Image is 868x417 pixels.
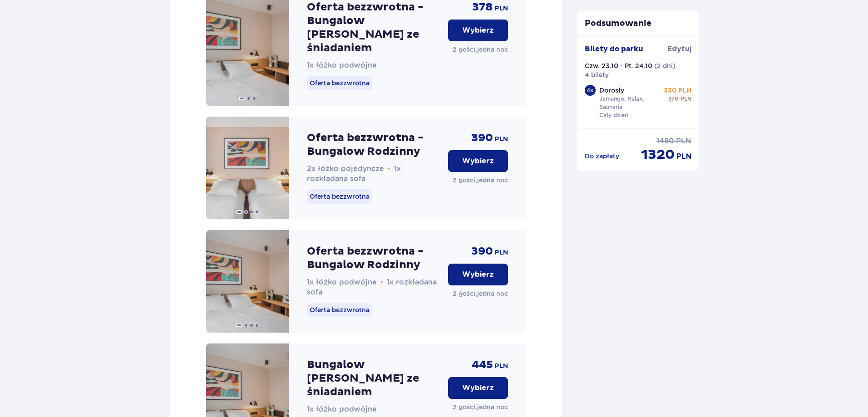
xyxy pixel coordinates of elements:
[676,152,691,162] span: PLN
[453,45,508,54] p: 2 gości , jedna noc
[681,95,691,103] span: PLN
[668,95,679,103] span: 370
[307,0,441,55] p: Oferta bezzwrotna - Bungalow [PERSON_NAME] ze śniadaniem
[495,135,508,144] span: PLN
[307,164,384,173] span: 2x łóżko pojedyncze
[307,245,441,272] p: Oferta bezzwrotna - Bungalow Rodzinny
[206,230,289,333] img: Oferta bezzwrotna - Bungalow Rodzinny
[471,131,493,145] span: 390
[585,85,596,96] div: 4 x
[585,70,609,79] p: 4 bilety
[495,4,508,13] span: PLN
[471,245,493,258] span: 390
[585,44,643,54] p: Bilety do parku
[307,278,377,286] span: 1x łóżko podwójne
[599,111,628,119] p: Cały dzień
[307,76,372,90] p: Oferta bezzwrotna
[462,270,494,280] p: Wybierz
[472,0,493,14] span: 378
[585,152,621,161] p: Do zapłaty :
[495,362,508,371] span: PLN
[453,176,508,185] p: 2 gości , jedna noc
[453,402,508,412] p: 2 gości , jedna noc
[462,383,494,393] p: Wybierz
[448,377,508,399] button: Wybierz
[388,164,390,173] span: •
[577,18,699,29] p: Podsumowanie
[472,358,493,372] span: 445
[676,136,691,146] span: PLN
[448,150,508,172] button: Wybierz
[462,156,494,166] p: Wybierz
[307,303,372,317] p: Oferta bezzwrotna
[448,20,508,41] button: Wybierz
[641,146,675,163] span: 1320
[380,278,383,287] span: •
[307,189,372,204] p: Oferta bezzwrotna
[453,289,508,298] p: 2 gości , jedna noc
[664,86,691,95] p: 330 PLN
[667,44,691,54] span: Edytuj
[654,61,676,70] p: ( 2 dni )
[462,25,494,35] p: Wybierz
[656,136,674,146] span: 1480
[599,95,662,111] p: Jamango, Relax, Saunaria
[307,405,377,413] span: 1x łóżko podwójne
[599,86,624,95] p: Dorosły
[585,61,652,70] p: Czw. 23.10 - Pt. 24.10
[307,358,441,399] p: Bungalow [PERSON_NAME] ze śniadaniem
[307,61,377,69] span: 1x łóżko podwójne
[307,131,441,158] p: Oferta bezzwrotna - Bungalow Rodzinny
[448,264,508,285] button: Wybierz
[495,248,508,257] span: PLN
[206,117,289,219] img: Oferta bezzwrotna - Bungalow Rodzinny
